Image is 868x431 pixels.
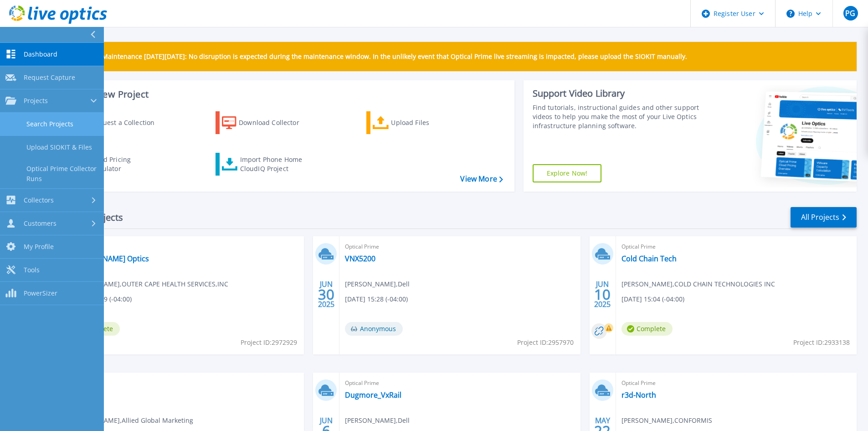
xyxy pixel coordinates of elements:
span: Request Capture [24,73,75,82]
div: Download Collector [239,114,312,132]
a: Download Collector [216,111,317,134]
span: Project ID: 2972929 [241,338,297,348]
span: 30 [318,291,334,298]
span: My Profile [24,243,54,251]
span: Collectors [24,196,54,204]
a: Request a Collection [65,111,166,134]
a: VNX5200 [345,254,375,263]
a: Cold Chain Tech [621,254,677,263]
p: Scheduled Maintenance [DATE][DATE]: No disruption is expected during the maintenance window. In t... [68,53,687,60]
a: [PERSON_NAME] Optics [69,254,149,263]
span: Optical Prime [621,378,851,388]
div: Upload Files [391,114,464,132]
div: Find tutorials, instructional guides and other support videos to help you make the most of your L... [533,103,703,130]
a: Dugmore_VxRail [345,390,401,400]
span: [PERSON_NAME] , CONFORMIS [621,415,712,426]
span: [DATE] 15:28 (-04:00) [345,294,408,304]
span: PG [845,10,855,17]
span: Optical Prime [621,242,851,252]
div: Cloud Pricing Calculator [89,155,162,173]
span: Projects [24,97,48,105]
span: Anonymous [345,322,403,336]
span: Optical Prime [345,378,575,388]
a: Cloud Pricing Calculator [65,153,166,176]
div: Support Video Library [533,88,703,99]
a: All Projects [791,207,857,228]
span: [PERSON_NAME] , Dell [345,279,410,289]
span: [PERSON_NAME] , COLD CHAIN TECHNOLOGIES INC [621,279,775,289]
div: Request a Collection [91,114,164,132]
a: View More [460,175,503,183]
h3: Start a New Project [65,89,503,99]
div: JUN 2025 [318,278,335,311]
a: r3d-North [621,390,656,400]
span: Optical Prime [345,242,575,252]
span: [PERSON_NAME] , Dell [345,415,410,426]
span: Project ID: 2957970 [517,338,574,348]
span: Dashboard [24,50,57,58]
div: Import Phone Home CloudIQ Project [240,155,311,173]
span: Complete [621,322,673,336]
div: JUN 2025 [594,278,611,311]
span: Customers [24,219,56,228]
span: Optical Prime [69,378,298,388]
span: [DATE] 15:04 (-04:00) [621,294,684,304]
span: Tools [24,266,40,274]
span: [PERSON_NAME] , OUTER CAPE HEALTH SERVICES,INC [69,279,228,289]
span: PowerSizer [24,289,57,297]
span: 10 [594,291,611,298]
a: Explore Now! [533,164,602,182]
a: Upload Files [366,111,468,134]
span: Optical Prime [69,242,298,252]
span: [PERSON_NAME] , Allied Global Marketing [69,415,193,426]
span: Project ID: 2933138 [793,338,850,348]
